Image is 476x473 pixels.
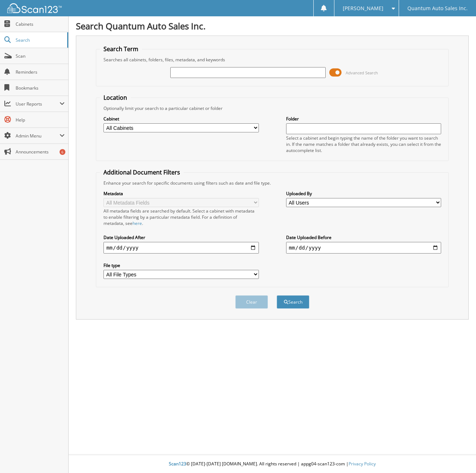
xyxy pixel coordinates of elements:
span: Reminders [16,69,65,75]
button: Search [277,295,309,309]
div: Select a cabinet and begin typing the name of the folder you want to search in. If the name match... [286,135,441,153]
div: All metadata fields are searched by default. Select a cabinet with metadata to enable filtering b... [103,208,259,226]
span: Search [16,37,64,43]
span: Help [16,117,65,123]
label: Date Uploaded Before [286,234,441,240]
label: Uploaded By [286,190,441,197]
span: Admin Menu [16,133,60,139]
div: © [DATE]-[DATE] [DOMAIN_NAME]. All rights reserved | appg04-scan123-com | [69,455,476,473]
button: Clear [235,295,268,309]
input: end [286,242,441,254]
span: Scan [16,53,65,59]
legend: Search Term [100,45,142,53]
div: 6 [60,149,65,155]
div: Optionally limit your search to a particular cabinet or folder [100,105,445,111]
label: File type [103,262,259,268]
span: Bookmarks [16,85,65,91]
span: Announcements [16,149,65,155]
span: Advanced Search [346,70,378,75]
label: Metadata [103,190,259,197]
img: scan123-logo-white.svg [7,3,62,13]
label: Cabinet [103,116,259,122]
legend: Location [100,94,131,102]
h1: Search Quantum Auto Sales Inc. [76,20,469,32]
div: Searches all cabinets, folders, files, metadata, and keywords [100,57,445,63]
legend: Additional Document Filters [100,168,184,176]
input: start [103,242,259,254]
span: Cabinets [16,21,65,27]
span: [PERSON_NAME] [343,6,383,11]
label: Date Uploaded After [103,234,259,240]
a: here [133,220,142,226]
span: User Reports [16,101,60,107]
label: Folder [286,116,441,122]
div: Enhance your search for specific documents using filters such as date and file type. [100,180,445,186]
span: Quantum Auto Sales Inc. [407,6,468,11]
span: Scan123 [169,461,186,467]
a: Privacy Policy [349,461,376,467]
